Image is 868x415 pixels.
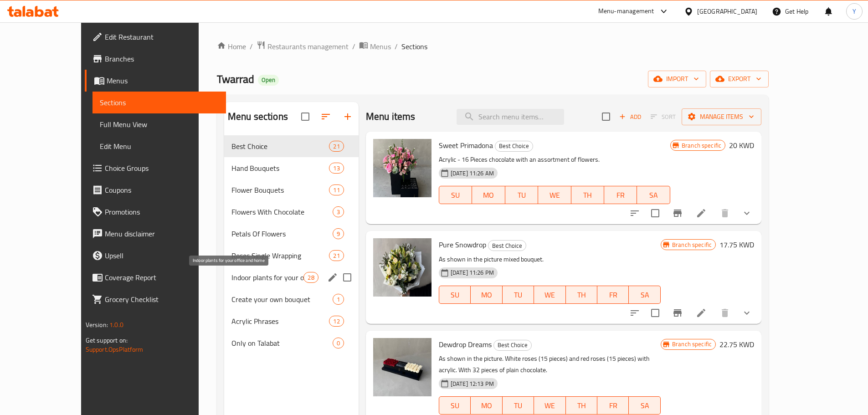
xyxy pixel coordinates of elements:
button: WE [538,186,571,204]
span: 9 [333,230,344,238]
span: SA [632,399,657,412]
button: TH [571,186,604,204]
button: SU [439,286,471,304]
div: Acrylic Phrases [231,316,329,327]
a: Edit menu item [696,307,707,318]
span: Roses Single Wrapping [231,250,329,261]
div: items [333,338,344,348]
span: Pure Snowdrop [439,238,486,251]
button: Manage items [682,108,761,125]
span: Only on Talabat [231,338,333,348]
nav: breadcrumb [217,41,769,52]
div: Best Choice21 [224,135,359,157]
a: Full Menu View [92,113,226,135]
span: Dewdrop Dreams [439,338,492,351]
div: Best Choice [495,141,533,152]
div: Indoor plants for your office and home28edit [224,266,359,288]
div: items [329,250,344,261]
img: Sweet Primadona [373,139,431,197]
span: Indoor plants for your office and home [231,272,304,283]
span: Create your own bouquet [231,294,333,305]
div: items [329,184,344,195]
div: Menu-management [598,6,654,17]
div: Flowers With Chocolate [231,206,333,217]
span: Twarrad [217,69,254,89]
span: Best Choice [495,141,533,151]
p: Acrylic - 16 Pieces chocolate with an assortment of flowers. [439,154,670,165]
a: Branches [85,48,226,70]
a: Edit Restaurant [85,26,226,48]
span: 3 [333,208,344,216]
span: Hand Bouquets [231,163,329,174]
button: TU [503,286,534,304]
span: TH [570,288,594,302]
button: MO [471,286,502,304]
button: FR [604,186,637,204]
button: sort-choices [624,202,646,224]
div: Best Choice [493,340,532,351]
span: Menus [107,75,219,86]
span: Sort sections [315,106,337,128]
div: items [333,206,344,217]
div: Flower Bouquets11 [224,179,359,201]
span: Menus [370,41,391,52]
button: FR [597,286,629,304]
span: 21 [329,142,343,151]
svg: Show Choices [741,307,752,318]
a: Coverage Report [85,266,226,288]
span: TU [506,288,530,302]
h6: 22.75 KWD [719,338,754,351]
button: delete [714,302,736,324]
span: Best Choice [488,241,526,251]
input: search [457,109,564,125]
span: SU [443,399,467,412]
div: Acrylic Phrases12 [224,310,359,332]
span: Edit Menu [100,141,219,152]
div: Flower Bouquets [231,184,329,195]
button: edit [326,271,339,284]
span: 28 [304,273,318,282]
button: Branch-specific-item [667,302,688,324]
button: import [648,71,706,87]
span: Edit Restaurant [105,31,219,42]
span: export [717,73,761,85]
span: 12 [329,317,343,326]
span: MO [474,288,498,302]
a: Choice Groups [85,157,226,179]
button: FR [597,396,629,415]
a: Upsell [85,245,226,266]
span: Promotions [105,206,219,217]
span: Branch specific [678,141,725,150]
img: Dewdrop Dreams [373,338,431,396]
span: TU [506,399,530,412]
span: Select section [596,107,616,126]
span: TU [509,189,534,202]
div: Flowers With Chocolate3 [224,201,359,223]
span: Grocery Checklist [105,294,219,305]
div: Petals Of Flowers [231,228,333,239]
button: SA [637,186,670,204]
span: FR [601,399,625,412]
button: Branch-specific-item [667,202,688,224]
span: TH [570,399,594,412]
div: items [333,294,344,305]
span: WE [538,288,562,302]
span: Get support on: [86,334,128,346]
span: Manage items [689,111,754,123]
nav: Menu sections [224,132,359,358]
button: Add section [337,106,359,128]
div: items [329,163,344,174]
span: Open [258,76,279,84]
span: SU [443,288,467,302]
span: Coverage Report [105,272,219,283]
button: sort-choices [624,302,646,324]
span: [DATE] 11:26 PM [447,268,498,277]
button: show more [736,302,758,324]
svg: Show Choices [741,208,752,219]
button: TH [566,286,597,304]
span: Sweet Primadona [439,138,493,152]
